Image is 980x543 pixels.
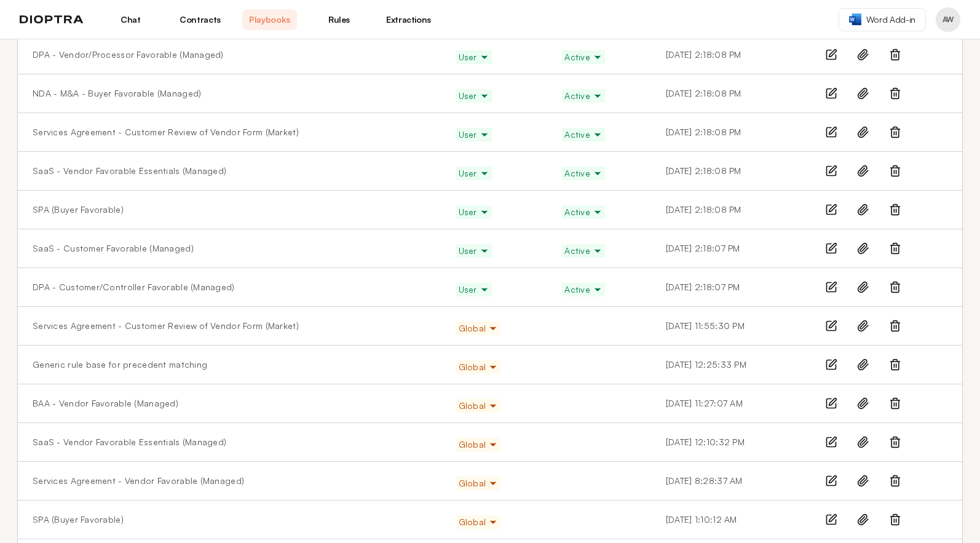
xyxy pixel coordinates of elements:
[562,50,605,64] button: Active
[456,167,492,180] button: User
[456,360,501,374] button: Global
[562,205,605,219] button: Active
[103,9,158,30] a: Chat
[456,50,492,64] button: User
[459,129,489,141] span: User
[562,89,605,103] button: Active
[456,244,492,258] button: User
[459,206,489,218] span: User
[33,320,299,332] a: Services Agreement - Customer Review of Vendor Form (Market)
[564,167,603,180] span: Active
[651,423,810,462] td: [DATE] 12:10:32 PM
[33,475,244,487] a: Services Agreement - Vendor Favorable (Managed)
[459,361,499,373] span: Global
[33,49,224,61] a: DPA - Vendor/Processor Favorable (Managed)
[564,283,603,296] span: Active
[651,346,810,384] td: [DATE] 12:25:33 PM
[564,245,603,257] span: Active
[562,283,605,296] button: Active
[33,87,201,100] a: NDA - M&A - Buyer Favorable (Managed)
[651,113,810,152] td: [DATE] 2:18:08 PM
[459,322,499,335] span: Global
[651,462,810,501] td: [DATE] 8:28:37 AM
[456,283,492,296] button: User
[381,9,436,30] a: Extractions
[562,128,605,141] button: Active
[459,51,489,63] span: User
[459,167,489,180] span: User
[651,384,810,423] td: [DATE] 11:27:07 AM
[33,397,178,410] a: BAA - Vendor Favorable (Managed)
[33,359,207,371] a: Generic rule base for precedent matching
[456,322,501,335] button: Global
[456,477,501,490] button: Global
[33,165,226,177] a: SaaS - Vendor Favorable Essentials (Managed)
[33,436,226,448] a: SaaS - Vendor Favorable Essentials (Managed)
[651,152,810,191] td: [DATE] 2:18:08 PM
[173,9,227,30] a: Contracts
[456,515,501,529] button: Global
[33,281,235,293] a: DPA - Customer/Controller Favorable (Managed)
[33,513,124,526] a: SPA (Buyer Favorable)
[459,90,489,102] span: User
[33,242,194,255] a: SaaS - Customer Favorable (Managed)
[866,14,915,26] span: Word Add-in
[651,74,810,113] td: [DATE] 2:18:08 PM
[564,129,603,141] span: Active
[20,15,84,24] img: logo
[651,229,810,268] td: [DATE] 2:18:07 PM
[242,9,297,30] a: Playbooks
[456,205,492,219] button: User
[33,126,299,138] a: Services Agreement - Customer Review of Vendor Form (Market)
[459,245,489,257] span: User
[564,90,603,102] span: Active
[456,438,501,451] button: Global
[456,128,492,141] button: User
[459,477,499,489] span: Global
[849,14,861,25] img: word
[456,399,501,413] button: Global
[651,501,810,539] td: [DATE] 1:10:12 AM
[312,9,366,30] a: Rules
[564,206,603,218] span: Active
[839,8,926,31] a: Word Add-in
[33,204,124,216] a: SPA (Buyer Favorable)
[651,307,810,346] td: [DATE] 11:55:30 PM
[562,244,605,258] button: Active
[564,51,603,63] span: Active
[459,438,499,451] span: Global
[651,36,810,74] td: [DATE] 2:18:08 PM
[459,283,489,296] span: User
[651,191,810,229] td: [DATE] 2:18:08 PM
[459,400,499,412] span: Global
[651,268,810,307] td: [DATE] 2:18:07 PM
[562,167,605,180] button: Active
[459,516,499,528] span: Global
[936,7,960,32] button: Profile menu
[456,89,492,103] button: User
